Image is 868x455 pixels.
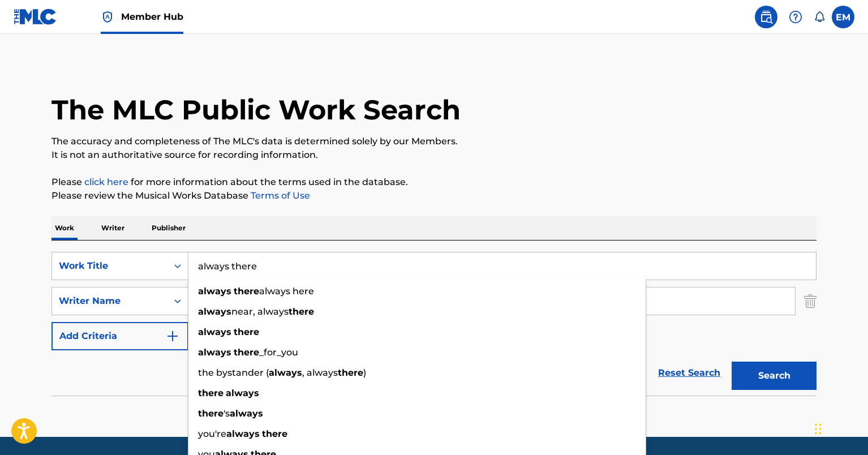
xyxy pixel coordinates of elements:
form: Search Form [51,252,817,396]
div: User Menu [832,6,854,28]
p: Please review the Musical Works Database [51,189,817,203]
p: The accuracy and completeness of The MLC's data is determined solely by our Members. [51,135,817,148]
span: always here [259,286,314,297]
img: 9d2ae6d4665cec9f34b9.svg [166,329,179,343]
strong: always [198,347,231,358]
span: near, always [231,306,289,317]
span: ) [363,367,366,378]
strong: always [198,306,231,317]
img: Top Rightsholder [101,10,114,24]
img: help [789,10,802,24]
iframe: Resource Center [836,291,868,382]
a: Terms of Use [248,190,310,201]
div: Help [784,6,807,28]
strong: always [226,388,259,398]
span: you're [198,428,226,439]
div: Notifications [814,11,825,23]
a: click here [84,177,128,187]
a: Reset Search [652,360,726,385]
a: Public Search [755,6,777,28]
span: , always [302,367,338,378]
strong: there [338,367,363,378]
strong: always [230,408,263,419]
strong: there [262,428,287,439]
span: _for_you [259,347,298,358]
img: search [759,10,773,24]
p: It is not an authoritative source for recording information. [51,148,817,162]
strong: there [198,408,224,419]
div: Writer Name [59,294,161,308]
strong: there [198,388,224,398]
strong: there [234,347,259,358]
strong: there [289,306,314,317]
button: Search [732,362,817,390]
strong: there [234,327,259,337]
p: Writer [98,216,128,240]
img: MLC Logo [14,8,57,25]
strong: always [198,286,231,297]
span: Member Hub [121,10,183,23]
div: Work Title [59,259,161,273]
div: Drag [815,412,822,446]
strong: always [269,367,302,378]
p: Please for more information about the terms used in the database. [51,175,817,189]
p: Publisher [148,216,189,240]
strong: always [226,428,260,439]
strong: always [198,327,231,337]
h1: The MLC Public Work Search [51,93,461,127]
button: Add Criteria [51,322,188,350]
span: 's [224,408,230,419]
iframe: Chat Widget [811,401,868,455]
span: the bystander ( [198,367,269,378]
p: Work [51,216,78,240]
img: Delete Criterion [804,287,817,315]
strong: there [234,286,259,297]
